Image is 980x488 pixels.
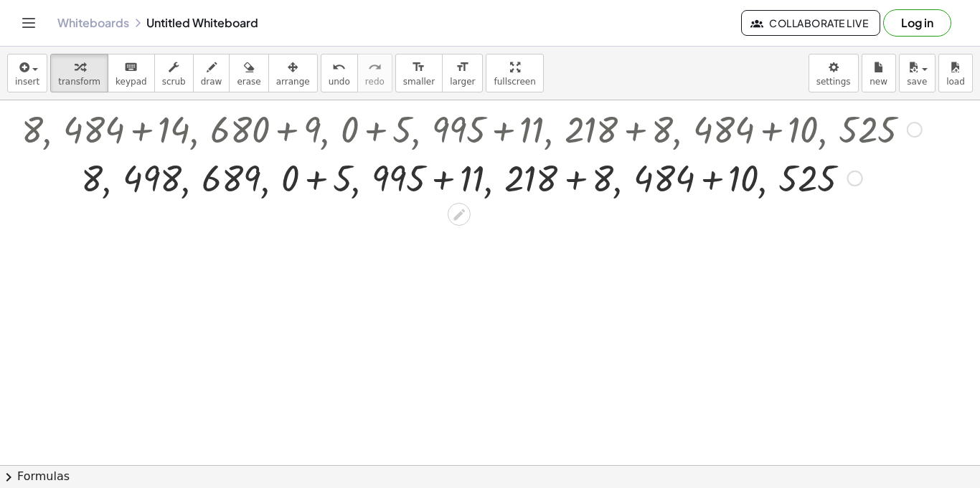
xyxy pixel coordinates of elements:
[329,77,350,87] span: undo
[321,54,358,92] button: undoundo
[276,77,310,87] span: arrange
[456,59,469,76] i: format_size
[237,77,260,87] span: erase
[448,203,471,226] div: Edit math
[162,77,186,87] span: scrub
[809,54,859,92] button: settings
[946,77,965,87] span: load
[124,59,138,76] i: keyboard
[368,59,382,76] i: redo
[229,54,268,92] button: erase
[403,77,435,87] span: smaller
[7,54,47,92] button: insert
[268,54,318,92] button: arrange
[332,59,346,76] i: undo
[57,16,129,30] a: Whiteboards
[486,54,543,92] button: fullscreen
[450,77,475,87] span: larger
[412,59,425,76] i: format_size
[58,77,100,87] span: transform
[442,54,483,92] button: format_sizelarger
[816,77,851,87] span: settings
[753,16,868,29] span: Collaborate Live
[870,77,887,87] span: new
[193,54,230,92] button: draw
[154,54,194,92] button: scrub
[357,54,392,92] button: redoredo
[365,77,385,87] span: redo
[201,77,222,87] span: draw
[108,54,155,92] button: keyboardkeypad
[116,77,147,87] span: keypad
[494,77,535,87] span: fullscreen
[862,54,896,92] button: new
[883,9,951,37] button: Log in
[17,11,40,34] button: Toggle navigation
[395,54,443,92] button: format_sizesmaller
[899,54,936,92] button: save
[907,77,927,87] span: save
[741,10,880,36] button: Collaborate Live
[15,77,39,87] span: insert
[50,54,108,92] button: transform
[938,54,973,92] button: load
